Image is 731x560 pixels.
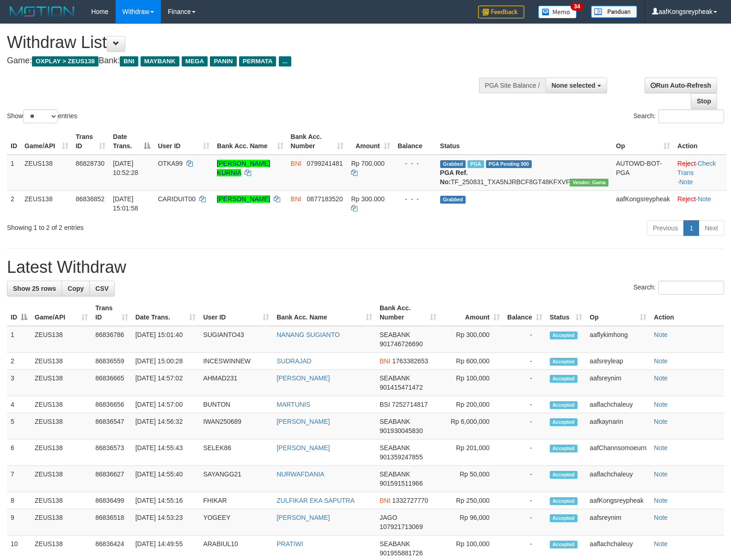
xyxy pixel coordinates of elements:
th: Amount: activate to sort column ascending [347,128,393,155]
span: Copy 107921713069 to clipboard [380,523,423,530]
td: Rp 50,000 [440,466,504,492]
td: 2 [7,353,31,370]
td: [DATE] 14:57:00 [132,396,200,413]
span: SEABANK [380,470,410,478]
a: Reject [677,195,696,203]
a: Stop [691,93,717,109]
td: 8 [7,492,31,509]
th: Status: activate to sort column ascending [546,300,586,326]
a: Note [654,514,668,521]
span: [DATE] 15:01:58 [113,195,138,212]
input: Search: [658,281,724,295]
td: 86836559 [92,353,131,370]
td: Rp 600,000 [440,353,504,370]
td: 4 [7,396,31,413]
label: Show entries [7,109,77,123]
td: 86836656 [92,396,131,413]
h1: Latest Withdraw [7,258,724,277]
a: Previous [647,220,684,236]
th: Status [436,128,613,155]
span: BNI [291,195,301,203]
td: Rp 96,000 [440,509,504,536]
a: NURWAFDANIA [276,470,324,478]
span: [DATE] 10:52:28 [113,160,138,176]
td: SUGIANTO43 [199,326,273,353]
th: User ID: activate to sort column ascending [154,128,213,155]
a: PRATIWI [276,540,303,548]
a: Note [654,418,668,425]
span: SEABANK [380,418,410,425]
span: Accepted [550,375,577,383]
th: Date Trans.: activate to sort column descending [109,128,154,155]
span: Copy 901955881726 to clipboard [380,549,423,557]
a: [PERSON_NAME] [276,444,330,452]
td: SAYANGG21 [199,466,273,492]
span: Accepted [550,445,577,452]
div: - - - [398,194,433,204]
span: BNI [380,357,390,365]
input: Search: [658,109,724,123]
label: Search: [633,109,724,123]
td: aafKongsreypheak [586,492,650,509]
a: Copy [61,281,90,296]
td: INCESWINNEW [199,353,273,370]
td: [DATE] 14:55:43 [132,440,200,466]
td: Rp 200,000 [440,396,504,413]
th: Date Trans.: activate to sort column ascending [132,300,200,326]
td: aaflachchaleuy [586,466,650,492]
td: 9 [7,509,31,536]
span: Copy 901359247855 to clipboard [380,453,423,461]
span: Accepted [550,358,577,366]
th: Bank Acc. Name: activate to sort column ascending [213,128,287,155]
td: Rp 100,000 [440,370,504,396]
a: [PERSON_NAME] [276,374,330,382]
span: Vendor URL: https://trx31.1velocity.biz [570,179,608,187]
td: [DATE] 14:53:23 [132,509,200,536]
td: 86836627 [92,466,131,492]
h1: Withdraw List [7,33,478,52]
td: - [504,466,546,492]
a: Note [654,374,668,382]
span: MEGA [182,56,208,66]
span: Show 25 rows [13,285,56,292]
td: ZEUS138 [31,370,92,396]
th: Game/API: activate to sort column ascending [31,300,92,326]
td: 6 [7,440,31,466]
th: Trans ID: activate to sort column ascending [72,128,110,155]
span: Grabbed [440,160,466,168]
td: [DATE] 14:55:16 [132,492,200,509]
span: JAGO [380,514,397,521]
td: [DATE] 14:57:02 [132,370,200,396]
a: Note [654,497,668,504]
span: Accepted [550,471,577,479]
span: Copy 7252714817 to clipboard [392,401,428,408]
img: panduan.png [591,6,637,18]
span: BNI [120,56,138,66]
td: 7 [7,466,31,492]
span: Copy 1763382653 to clipboard [392,357,428,365]
span: BNI [291,160,301,167]
th: Action [650,300,724,326]
td: ZEUS138 [31,466,92,492]
td: 86836665 [92,370,131,396]
span: Rp 700.000 [351,160,384,167]
span: Copy [68,285,84,292]
span: Accepted [550,497,577,505]
span: CARIDUIT00 [158,195,196,203]
span: Accepted [550,541,577,548]
a: Note [654,331,668,338]
span: Copy 901930045830 to clipboard [380,427,423,434]
td: aaflykimhong [586,326,650,353]
a: Note [654,470,668,478]
td: [DATE] 15:01:40 [132,326,200,353]
td: · [674,190,727,217]
td: ZEUS138 [21,190,72,217]
span: Copy 901746726690 to clipboard [380,340,423,348]
td: BUNTON [199,396,273,413]
span: Copy 901591511966 to clipboard [380,480,423,487]
a: Note [654,357,668,365]
a: Note [654,401,668,408]
th: Balance: activate to sort column ascending [504,300,546,326]
span: 86828730 [76,160,104,167]
th: Action [674,128,727,155]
